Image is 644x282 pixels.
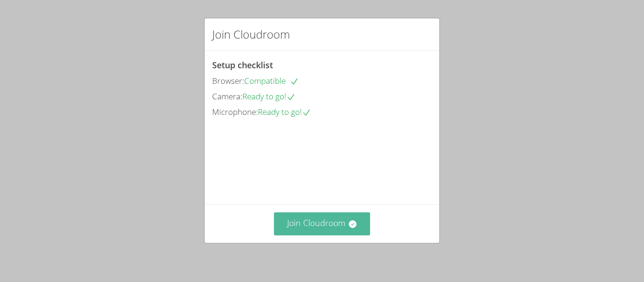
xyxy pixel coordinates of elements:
span: Ready to go! [242,91,296,102]
span: Compatible [244,75,299,86]
span: Ready to go! [258,106,311,117]
span: Setup checklist [212,59,273,71]
span: Browser: [212,75,244,86]
button: Join Cloudroom [274,212,371,235]
span: Camera: [212,91,242,102]
h2: Join Cloudroom [212,26,290,43]
span: Microphone: [212,106,258,117]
